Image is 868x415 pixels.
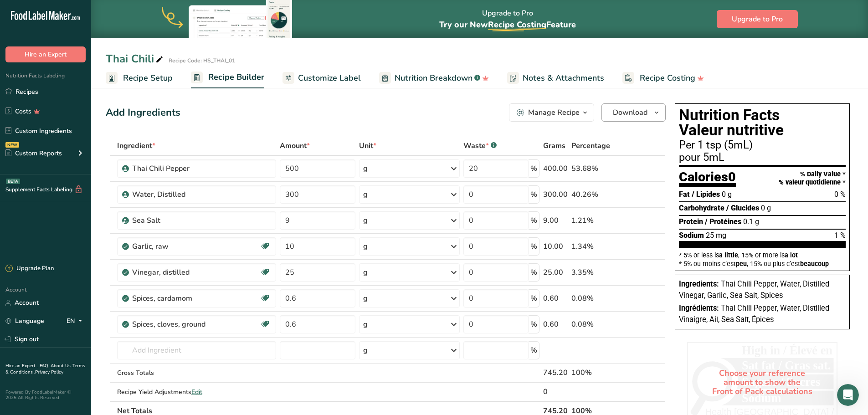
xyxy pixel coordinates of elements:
a: Recipe Builder [191,67,264,89]
button: Download [601,103,666,122]
div: 3.35% [571,267,622,278]
span: Nutrition Breakdown [395,72,473,84]
div: 9.00 [543,215,568,226]
div: g [363,215,368,226]
span: 25 mg [706,231,726,240]
div: Add Ingredients [106,105,180,120]
div: * 5% ou moins c’est , 15% ou plus c’est [679,261,846,267]
iframe: Intercom live chat [837,384,859,406]
span: Unit [359,140,376,151]
a: Nutrition Breakdown [379,68,489,88]
span: Download [613,107,647,118]
span: Edit [191,388,202,396]
span: / Glucides [726,204,759,212]
span: Upgrade to Pro [732,14,783,25]
a: Recipe Costing [622,68,704,88]
div: g [363,345,368,356]
span: Ingredient [117,140,155,151]
div: Water, Distilled [132,189,246,200]
span: Percentage [571,140,610,151]
a: Hire an Expert . [5,363,38,369]
h1: Nutrition Facts Valeur nutritive [679,108,846,138]
div: g [363,163,368,174]
span: a lot [785,251,798,259]
span: 0 g [722,190,732,199]
div: EN [67,316,86,327]
div: 40.26% [571,189,622,200]
div: 25.00 [543,267,568,278]
a: Language [5,313,44,329]
div: g [363,189,368,200]
div: 10.00 [543,241,568,252]
span: 0 g [761,204,771,212]
a: Terms & Conditions . [5,363,85,375]
button: Upgrade to Pro [717,10,798,28]
div: Spices, cardamom [132,293,246,304]
div: Sea Salt [132,215,246,226]
div: Upgrade Plan [5,264,54,273]
span: 0 % [834,190,846,199]
button: Hire an Expert [5,46,86,62]
div: g [363,267,368,278]
a: Customize Label [282,68,361,88]
span: Recipe Setup [123,72,173,84]
a: Notes & Attachments [507,68,604,88]
a: Recipe Setup [106,68,173,88]
div: g [363,293,368,304]
span: Protein [679,217,703,226]
div: Gross Totals [117,368,276,378]
a: About Us . [51,363,72,369]
span: / Lipides [692,190,720,199]
div: Spices, cloves, ground [132,319,246,330]
span: Sodium [679,231,704,240]
div: 300.00 [543,189,568,200]
div: 0.08% [571,319,622,330]
div: % Daily Value * % valeur quotidienne * [779,170,846,186]
span: Fat [679,190,690,199]
div: 745.20 [543,367,568,378]
span: Ingrédients: [679,304,719,313]
div: Vinegar, distilled [132,267,246,278]
span: Thai Chili Pepper, Water, Distilled Vinegar, Garlic, Sea Salt, Spices [679,280,829,300]
span: 0.1 g [743,217,759,226]
div: NEW [5,142,19,148]
div: Waste [463,140,497,151]
button: Manage Recipe [509,103,594,122]
section: * 5% or less is , 15% or more is [679,248,846,267]
div: g [363,241,368,252]
span: 0 [728,169,736,184]
div: Powered By FoodLabelMaker © 2025 All Rights Reserved [5,389,86,400]
div: g [363,319,368,330]
div: Recipe Yield Adjustments [117,387,276,397]
span: Amount [280,140,310,151]
a: FAQ . [40,363,51,369]
div: Recipe Code: HS_THAI_01 [169,56,235,65]
div: Per 1 tsp (5mL) [679,140,846,151]
div: BETA [6,179,20,184]
span: peu [736,260,747,267]
span: Recipe Builder [208,71,264,83]
span: Recipe Costing [640,72,695,84]
input: Add Ingredient [117,341,276,359]
a: Privacy Policy [35,369,63,375]
div: 0.60 [543,293,568,304]
div: pour 5mL [679,152,846,163]
span: Try our New Feature [439,19,576,30]
div: Calories [679,170,736,187]
div: Manage Recipe [528,107,580,118]
span: Customize Label [298,72,361,84]
div: 1.21% [571,215,622,226]
div: Garlic, raw [132,241,246,252]
span: 1 % [834,231,846,240]
span: beaucoup [800,260,829,267]
div: 0 [543,386,568,397]
div: 100% [571,367,622,378]
span: Recipe Costing [488,19,546,30]
div: 400.00 [543,163,568,174]
span: Grams [543,140,565,151]
span: / Protéines [705,217,741,226]
div: 0.60 [543,319,568,330]
div: Thai Chili [106,51,165,67]
div: Upgrade to Pro [439,0,576,38]
span: Ingredients: [679,280,719,288]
